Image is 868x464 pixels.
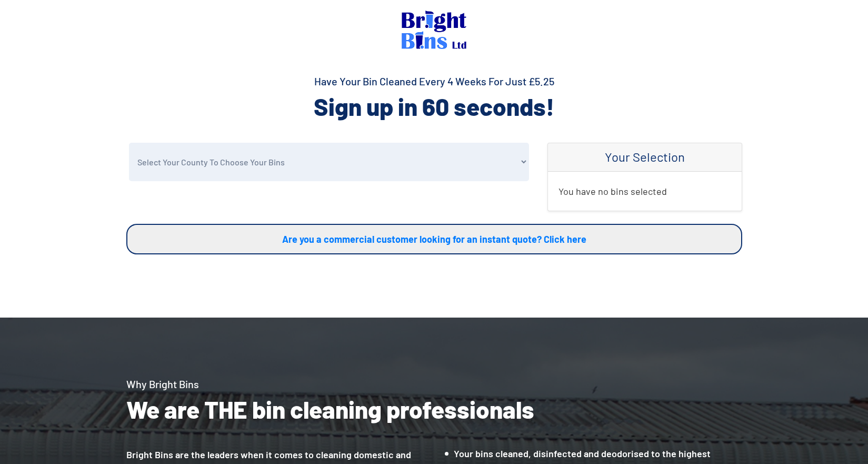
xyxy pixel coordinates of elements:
[126,74,742,88] h4: Have Your Bin Cleaned Every 4 Weeks For Just £5.25
[558,150,731,165] h4: Your Selection
[126,377,742,391] h4: Why Bright Bins
[558,182,731,200] p: You have no bins selected
[126,393,742,425] h2: We are THE bin cleaning professionals
[126,224,742,254] a: Are you a commercial customer looking for an instant quote? Click here
[126,91,742,122] h2: Sign up in 60 seconds!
